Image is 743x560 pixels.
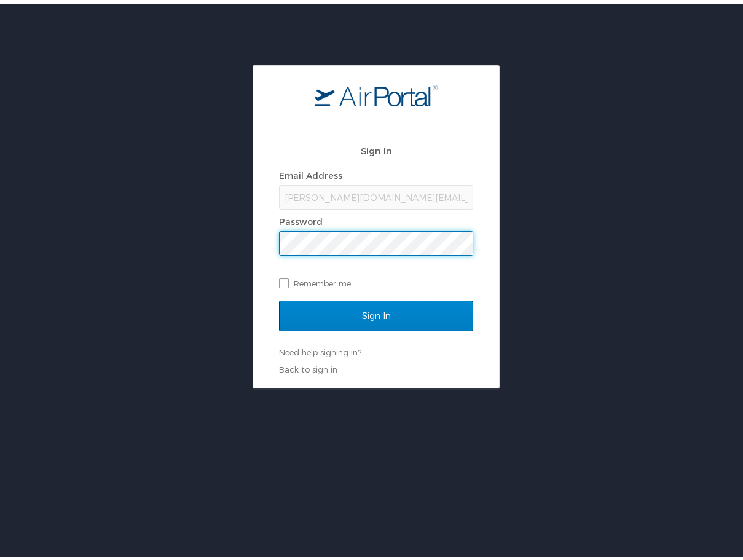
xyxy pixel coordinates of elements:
[279,270,473,289] label: Remember me
[279,344,361,353] a: Need help signing in?
[279,140,473,154] h2: Sign In
[279,167,342,177] label: Email Address
[279,297,473,328] input: Sign In
[279,213,323,223] label: Password
[315,81,438,103] img: logo
[279,361,337,371] a: Back to sign in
